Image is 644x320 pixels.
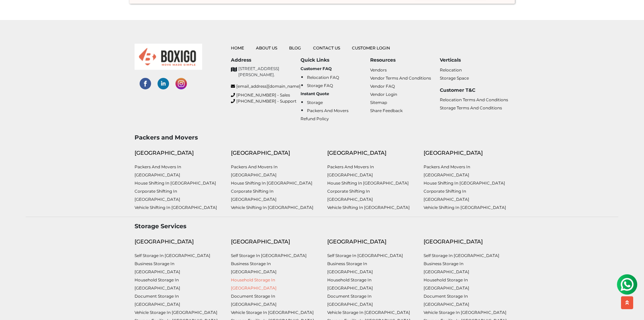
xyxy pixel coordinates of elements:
img: linked-in-social-links [158,78,169,89]
a: Corporate Shifting in [GEOGRAPHIC_DATA] [424,189,469,202]
a: Storage Space [440,76,469,81]
a: Vehicle Storage in [GEOGRAPHIC_DATA] [424,310,506,315]
b: Instant Quote [301,91,329,96]
a: Blog [289,45,301,50]
a: Business Storage in [GEOGRAPHIC_DATA] [231,261,277,274]
a: Relocation FAQ [307,75,339,80]
h3: Packers and Movers [135,134,510,141]
img: whatsapp-icon.svg [7,7,20,20]
a: House shifting in [GEOGRAPHIC_DATA] [424,180,505,186]
a: Business Storage in [GEOGRAPHIC_DATA] [424,261,469,274]
h6: Customer T&C [440,87,509,93]
div: [GEOGRAPHIC_DATA] [424,149,510,157]
div: [GEOGRAPHIC_DATA] [231,149,317,157]
a: Share Feedback [370,108,403,113]
a: Vehicle shifting in [GEOGRAPHIC_DATA] [327,205,410,210]
a: Vehicle Storage in [GEOGRAPHIC_DATA] [327,310,410,315]
a: Household Storage in [GEOGRAPHIC_DATA] [135,277,180,291]
a: Relocation [440,67,462,72]
div: [GEOGRAPHIC_DATA] [327,149,413,157]
a: Corporate Shifting in [GEOGRAPHIC_DATA] [135,189,180,202]
h6: Resources [370,57,440,63]
a: [EMAIL_ADDRESS][DOMAIN_NAME] [231,83,301,89]
h3: Storage Services [135,222,510,230]
div: [GEOGRAPHIC_DATA] [424,238,510,246]
a: Corporate Shifting in [GEOGRAPHIC_DATA] [327,189,373,202]
a: Relocation Terms and Conditions [440,97,508,102]
a: Home [231,45,244,50]
a: Document Storage in [GEOGRAPHIC_DATA] [231,294,277,307]
div: [GEOGRAPHIC_DATA] [135,238,221,246]
a: Vehicle Storage in [GEOGRAPHIC_DATA] [231,310,314,315]
a: Document Storage in [GEOGRAPHIC_DATA] [135,294,180,307]
a: Document Storage in [GEOGRAPHIC_DATA] [424,294,469,307]
div: [GEOGRAPHIC_DATA] [135,149,221,157]
a: Packers and Movers [307,108,349,113]
a: House shifting in [GEOGRAPHIC_DATA] [231,180,312,186]
a: Vendor FAQ [370,84,395,89]
h6: Verticals [440,57,509,63]
a: Sitemap [370,100,387,105]
a: Self Storage in [GEOGRAPHIC_DATA] [231,253,307,258]
a: House shifting in [GEOGRAPHIC_DATA] [327,180,409,186]
a: Vehicle shifting in [GEOGRAPHIC_DATA] [424,205,506,210]
a: Self Storage in [GEOGRAPHIC_DATA] [424,253,499,258]
a: Vendors [370,67,387,72]
a: Customer Login [352,45,390,50]
a: Storage FAQ [307,83,333,88]
a: Storage Terms and Conditions [440,105,502,110]
p: [STREET_ADDRESS][PERSON_NAME]. [238,66,301,78]
a: Document Storage in [GEOGRAPHIC_DATA] [327,294,373,307]
a: Vehicle Storage in [GEOGRAPHIC_DATA] [135,310,217,315]
a: Packers and Movers in [GEOGRAPHIC_DATA] [327,164,374,177]
a: Household Storage in [GEOGRAPHIC_DATA] [327,277,373,291]
a: [PHONE_NUMBER] - Support [231,98,301,104]
a: House shifting in [GEOGRAPHIC_DATA] [135,180,216,186]
a: Vehicle shifting in [GEOGRAPHIC_DATA] [231,205,313,210]
a: Vendor Login [370,92,397,97]
div: [GEOGRAPHIC_DATA] [327,238,413,246]
b: Customer FAQ [301,66,332,71]
a: Household Storage in [GEOGRAPHIC_DATA] [231,277,277,291]
a: Business Storage in [GEOGRAPHIC_DATA] [135,261,180,274]
a: Vendor Terms and Conditions [370,76,431,81]
a: Corporate Shifting in [GEOGRAPHIC_DATA] [231,189,277,202]
a: Self Storage in [GEOGRAPHIC_DATA] [135,253,210,258]
button: scroll up [621,296,633,309]
h6: Quick Links [301,57,370,63]
a: Business Storage in [GEOGRAPHIC_DATA] [327,261,373,274]
a: Household Storage in [GEOGRAPHIC_DATA] [424,277,469,291]
a: [PHONE_NUMBER] - Sales [231,92,301,98]
a: Contact Us [313,45,340,50]
a: Vehicle shifting in [GEOGRAPHIC_DATA] [135,205,217,210]
a: Packers and Movers in [GEOGRAPHIC_DATA] [424,164,470,177]
img: facebook-social-links [140,78,151,89]
a: Self Storage in [GEOGRAPHIC_DATA] [327,253,403,258]
a: Storage [307,100,323,105]
a: Packers and Movers in [GEOGRAPHIC_DATA] [135,164,181,177]
a: About Us [256,45,277,50]
img: instagram-social-links [175,78,187,89]
a: Packers and Movers in [GEOGRAPHIC_DATA] [231,164,278,177]
a: Refund Policy [301,116,329,121]
img: boxigo_logo_small [135,44,202,70]
div: [GEOGRAPHIC_DATA] [231,238,317,246]
h6: Address [231,57,301,63]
